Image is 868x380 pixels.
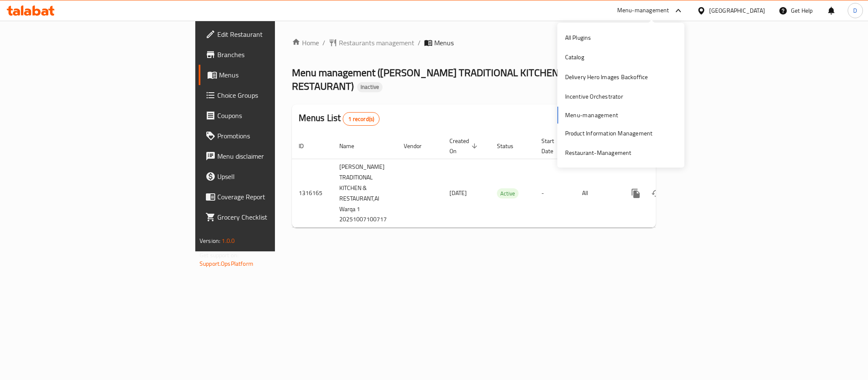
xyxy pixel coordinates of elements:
a: Menu disclaimer [199,146,340,166]
a: Coverage Report [199,187,340,207]
span: Status [497,141,524,151]
a: Upsell [199,166,340,187]
td: [PERSON_NAME] TRADITIONAL KITCHEN & RESTAURANT,Al Warqa 1 20251007100717 [333,159,397,228]
span: Edit Restaurant [217,29,333,39]
span: Menu management ( [PERSON_NAME] TRADITIONAL KITCHEN & RESTAURANT ) [292,63,568,96]
div: Total records count [343,112,380,126]
div: [GEOGRAPHIC_DATA] [709,6,765,15]
td: - [535,159,575,228]
td: All [575,159,619,228]
button: Change Status [646,183,666,204]
span: [DATE] [449,187,467,198]
a: Support.OpsPlatform [200,258,253,269]
span: ID [299,141,315,151]
span: Created On [449,136,480,156]
div: Active [497,188,519,198]
span: Restaurants management [339,38,414,48]
span: Coverage Report [217,192,333,202]
span: Name [339,141,365,151]
span: 1.0.0 [222,235,235,246]
a: Coupons [199,105,340,126]
span: Menus [219,70,333,80]
span: 1 record(s) [343,115,379,123]
span: Branches [217,50,333,60]
h2: Menus List [299,112,380,126]
a: Choice Groups [199,85,340,105]
span: Upsell [217,171,333,182]
span: Active [497,189,519,198]
span: Choice Groups [217,90,333,100]
a: Edit Restaurant [199,24,340,44]
div: Product Information Management [565,129,653,138]
span: Version: [200,235,220,246]
div: Incentive Orchestrator [565,92,623,101]
a: Promotions [199,126,340,146]
span: Coupons [217,110,333,121]
div: All Plugins [565,33,591,42]
span: Inactive [357,83,383,91]
nav: breadcrumb [292,38,656,48]
div: Catalog [565,52,584,62]
span: Menus [434,38,454,48]
div: Delivery Hero Images Backoffice [565,72,648,82]
span: D [853,6,857,15]
div: Inactive [357,82,383,92]
span: Menu disclaimer [217,151,333,161]
span: Start Date [541,136,565,156]
div: Menu-management [617,6,669,16]
a: Grocery Checklist [199,207,340,227]
li: / [418,38,421,48]
a: Restaurants management [329,38,414,48]
span: Grocery Checklist [217,212,333,222]
span: Get support on: [200,250,238,261]
span: Promotions [217,131,333,141]
a: Menus [199,65,340,85]
table: enhanced table [292,133,714,228]
a: Branches [199,44,340,65]
button: more [626,183,646,204]
div: Restaurant-Management [565,148,632,157]
span: Vendor [404,141,433,151]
